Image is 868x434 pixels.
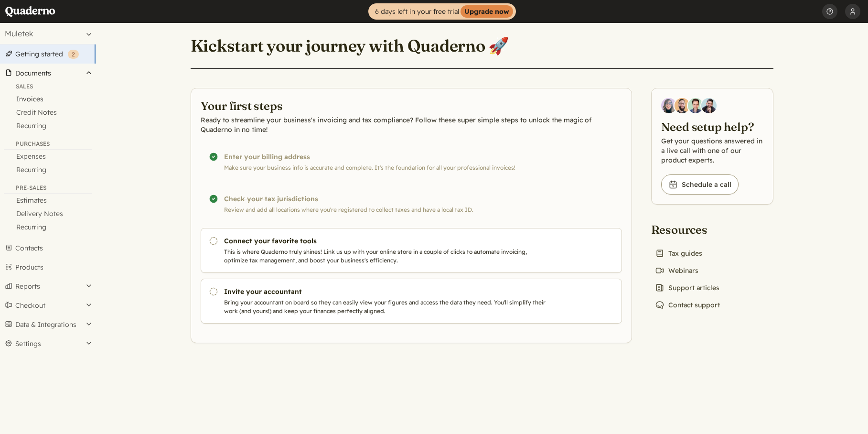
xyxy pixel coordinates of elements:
[4,140,92,150] div: Purchases
[224,236,550,246] h3: Connect your favorite tools
[701,98,717,113] img: Javier Rubio, DevRel at Quaderno
[201,228,622,273] a: Connect your favorite tools This is where Quaderno truly shines! Link us up with your online stor...
[651,298,724,312] a: Contact support
[191,35,509,56] h1: Kickstart your journey with Quaderno 🚀
[4,83,92,92] div: Sales
[72,51,75,58] span: 2
[224,248,550,265] p: This is where Quaderno truly shines! Link us up with your online store in a couple of clicks to a...
[661,119,763,134] h2: Need setup help?
[661,136,763,165] p: Get your questions answered in a live call with one of our product experts.
[651,247,706,260] a: Tax guides
[661,174,739,195] a: Schedule a call
[688,98,703,113] img: Ivo Oltmans, Business Developer at Quaderno
[651,222,724,237] h2: Resources
[461,5,513,18] strong: Upgrade now
[201,115,622,134] p: Ready to streamline your business's invoicing and tax compliance? Follow these super simple steps...
[368,3,516,20] a: 6 days left in your free trialUpgrade now
[651,264,702,277] a: Webinars
[661,98,676,113] img: Diana Carrasco, Account Executive at Quaderno
[651,281,723,294] a: Support articles
[224,287,550,296] h3: Invite your accountant
[4,184,92,194] div: Pre-Sales
[224,298,550,315] p: Bring your accountant on board so they can easily view your figures and access the data they need...
[201,98,622,113] h2: Your first steps
[201,279,622,324] a: Invite your accountant Bring your accountant on board so they can easily view your figures and ac...
[675,98,690,113] img: Jairo Fumero, Account Executive at Quaderno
